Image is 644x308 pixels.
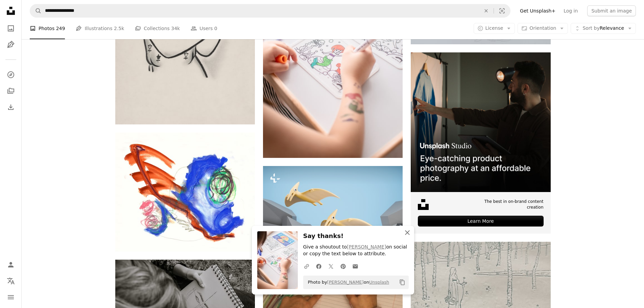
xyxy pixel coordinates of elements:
[4,68,18,81] a: Explore
[30,4,510,18] form: Find visuals sitewide
[559,5,582,16] a: Log in
[516,5,559,16] a: Get Unsplash+
[263,166,403,259] img: Two pterodactyls fly over rocks and water.
[303,244,409,257] p: Give a shoutout to on social or copy the text below to attribute.
[479,4,494,17] button: Clear
[467,199,543,210] span: The best in on-brand content creation
[4,4,18,19] a: Home — Unsplash
[135,18,180,39] a: Collections 34k
[587,5,636,16] button: Submit an image
[411,282,550,288] a: View the photo by The Cleveland Museum of Art
[303,231,409,241] h3: Say thanks!
[397,277,408,288] button: Copy to clipboard
[171,25,180,32] span: 34k
[305,277,389,288] span: Photo by on
[325,259,337,273] a: Share on Twitter
[76,18,124,39] a: Illustrations 2.5k
[4,84,18,98] a: Collections
[349,259,361,273] a: Share over email
[327,280,364,285] a: [PERSON_NAME]
[529,25,556,31] span: Orientation
[369,280,389,285] a: Unsplash
[4,38,18,51] a: Illustrations
[4,274,18,288] button: Language
[4,258,18,271] a: Log in / Sign up
[474,23,515,34] button: License
[494,4,510,17] button: Visual search
[418,216,543,227] div: Learn More
[582,25,599,31] span: Sort by
[337,259,349,273] a: Share on Pinterest
[418,199,429,210] img: file-1631678316303-ed18b8b5cb9cimage
[115,133,255,252] img: A drawing of a red, blue and green object
[191,18,217,39] a: Users 0
[263,50,403,56] a: person drawing on white paper
[571,23,636,34] button: Sort byRelevance
[115,189,255,195] a: A drawing of a red, blue and green object
[30,4,42,17] button: Search Unsplash
[518,23,568,34] button: Orientation
[214,25,217,32] span: 0
[4,100,18,114] a: Download History
[485,25,503,31] span: License
[411,52,550,234] a: The best in on-brand content creationLearn More
[4,290,18,304] button: Menu
[263,209,403,215] a: Two pterodactyls fly over rocks and water.
[347,244,386,250] a: [PERSON_NAME]
[411,52,550,192] img: file-1715714098234-25b8b4e9d8faimage
[114,25,124,32] span: 2.5k
[313,259,325,273] a: Share on Facebook
[4,22,18,35] a: Photos
[582,25,624,32] span: Relevance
